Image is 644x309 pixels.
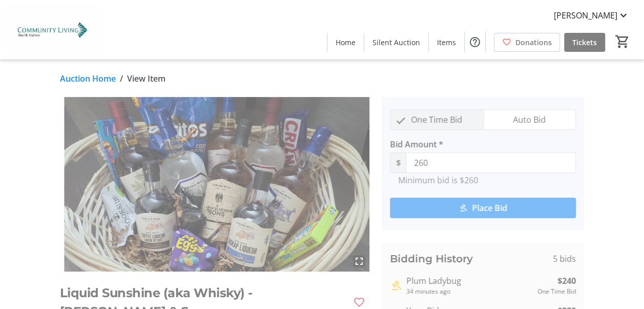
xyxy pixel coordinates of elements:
[372,37,420,48] span: Silent Auction
[507,110,552,129] span: Auto Bid
[406,275,533,287] div: Plum Ladybug
[60,72,116,85] a: Auction Home
[364,33,428,52] a: Silent Auction
[405,110,468,129] span: One Time Bid
[546,7,638,24] button: [PERSON_NAME]
[336,37,356,48] span: Home
[327,33,364,52] a: Home
[60,97,370,272] img: Image
[472,202,507,214] span: Place Bid
[390,251,473,266] h3: Bidding History
[120,72,123,85] span: /
[6,4,97,55] img: Community Living North Halton's Logo
[437,37,456,48] span: Items
[390,198,576,218] button: Place Bid
[465,32,485,52] button: Help
[390,138,443,150] label: Bid Amount *
[390,152,406,173] span: $
[537,287,576,296] div: One Time Bid
[564,33,605,52] a: Tickets
[613,32,632,51] button: Cart
[353,255,365,267] mat-icon: fullscreen
[127,72,165,85] span: View Item
[553,253,576,265] span: 5 bids
[406,287,533,296] div: 34 minutes ago
[515,37,552,48] span: Donations
[398,175,478,185] tr-hint: Minimum bid is $260
[494,33,560,52] a: Donations
[554,9,617,22] span: [PERSON_NAME]
[557,275,576,287] strong: $240
[572,37,597,48] span: Tickets
[390,279,402,292] mat-icon: Highest bid
[429,33,464,52] a: Items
